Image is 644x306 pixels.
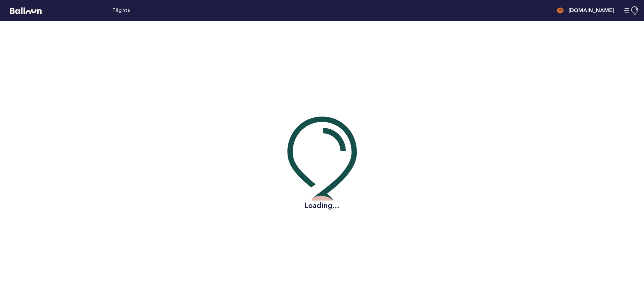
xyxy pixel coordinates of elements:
[624,6,639,15] button: Manage Account
[287,201,357,211] h2: Loading...
[112,7,130,14] a: Flights
[5,7,42,14] a: Balloon
[569,6,614,14] h4: [DOMAIN_NAME]
[10,7,42,14] svg: Balloon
